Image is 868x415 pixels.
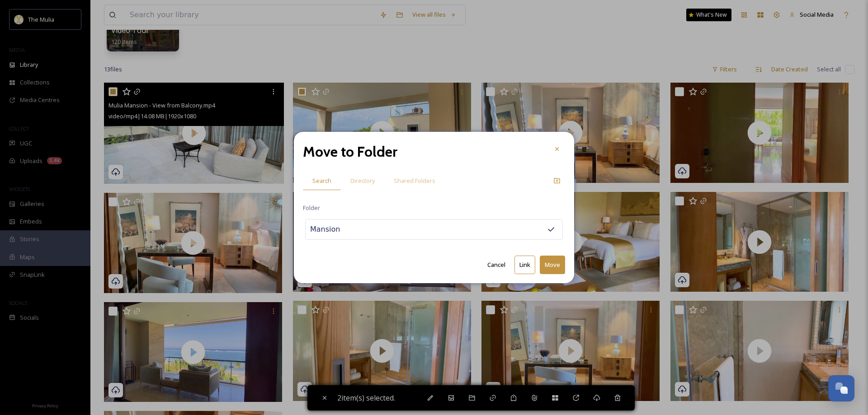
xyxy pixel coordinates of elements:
[540,256,565,274] button: Move
[312,177,331,185] span: Search
[350,177,375,185] span: Directory
[828,375,854,401] button: Open Chat
[394,177,435,185] span: Shared Folders
[483,256,510,274] button: Cancel
[514,256,535,274] button: Link
[303,204,320,212] span: Folder
[303,141,397,163] h2: Move to Folder
[306,219,405,239] input: Search for a folder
